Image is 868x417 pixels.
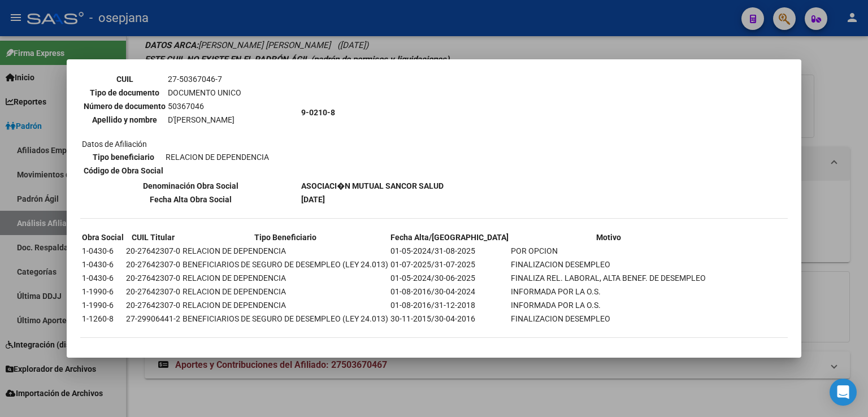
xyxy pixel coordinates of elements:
th: CUIL Titular [125,231,181,244]
td: 1-0430-6 [81,258,124,271]
td: DOCUMENTO UNICO [167,86,298,99]
td: 01-05-2024/31-08-2025 [390,245,509,257]
td: 27-50367046-7 [167,73,298,85]
td: 50367046 [167,100,298,112]
td: RELACION DE DEPENDENCIA [182,285,389,298]
th: Fecha Alta Obra Social [81,193,300,206]
td: 20-27642307-0 [125,299,181,311]
th: Obra Social [81,231,124,244]
b: ASOCIACI�N MUTUAL SANCOR SALUD [301,181,444,190]
td: RELACION DE DEPENDENCIA [182,299,389,311]
td: BENEFICIARIOS DE SEGURO DE DESEMPLEO (LEY 24.013) [182,312,389,325]
td: 1-0430-6 [81,245,124,257]
td: 01-05-2024/30-06-2025 [390,272,509,284]
td: 1-1260-8 [81,312,124,325]
td: POR OPCION [510,245,706,257]
th: Denominación Obra Social [81,180,300,192]
th: Fecha Alta/[GEOGRAPHIC_DATA] [390,231,509,244]
td: FINALIZACION DESEMPLEO [510,312,706,325]
td: 20-27642307-0 [125,285,181,298]
td: 20-27642307-0 [125,258,181,271]
td: 30-11-2015/30-04-2016 [390,312,509,325]
td: RELACION DE DEPENDENCIA [165,151,270,163]
td: D'[PERSON_NAME] [167,114,298,126]
td: BENEFICIARIOS DE SEGURO DE DESEMPLEO (LEY 24.013) [182,258,389,271]
td: 01-08-2016/30-04-2024 [390,285,509,298]
td: 01-08-2016/31-12-2018 [390,299,509,311]
th: Motivo [510,231,706,244]
th: Código de Obra Social [83,164,164,177]
th: Apellido y nombre [83,114,166,126]
td: Datos personales Datos de Afiliación [81,46,300,179]
td: INFORMADA POR LA O.S. [510,285,706,298]
th: Tipo beneficiario [83,151,164,163]
th: Tipo Beneficiario [182,231,389,244]
td: 1-1990-6 [81,299,124,311]
td: 1-0430-6 [81,272,124,284]
td: FINALIZACION DESEMPLEO [510,258,706,271]
b: 9-0210-8 [301,108,335,117]
td: RELACION DE DEPENDENCIA [182,245,389,257]
td: INFORMADA POR LA O.S. [510,299,706,311]
td: 1-1990-6 [81,285,124,298]
th: Número de documento [83,100,166,112]
b: [DATE] [301,195,325,204]
td: 27-29906441-2 [125,312,181,325]
td: 20-27642307-0 [125,272,181,284]
div: Open Intercom Messenger [830,379,857,406]
td: FINALIZA REL. LABORAL, ALTA BENEF. DE DESEMPLEO [510,272,706,284]
th: Tipo de documento [83,86,166,99]
td: 01-07-2025/31-07-2025 [390,258,509,271]
td: RELACION DE DEPENDENCIA [182,272,389,284]
td: 20-27642307-0 [125,245,181,257]
th: CUIL [83,73,166,85]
